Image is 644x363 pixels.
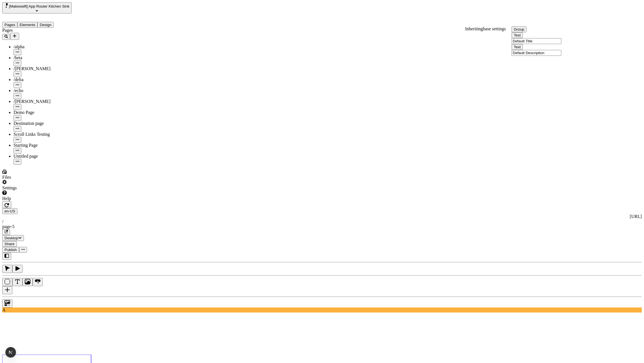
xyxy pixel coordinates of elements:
[13,77,80,82] div: /delta
[22,278,33,286] button: Image
[2,28,80,33] div: Pages
[13,143,80,148] div: Starting Page
[13,110,80,115] div: Demo Page
[13,88,80,93] div: /echo
[13,121,80,126] div: Destination page
[512,32,523,38] button: Text
[2,22,17,28] button: Pages
[4,236,18,240] span: Desktop
[2,247,19,253] button: Publish
[2,2,72,13] button: Select site
[4,209,15,213] span: en-US
[512,44,523,50] button: Text
[13,154,80,159] div: Untitled page
[465,26,506,31] div: Inheriting settings
[10,33,19,40] button: Add new
[2,185,80,190] div: Settings
[2,278,12,286] button: Box
[514,45,521,49] span: Text
[33,278,43,286] button: Button
[13,99,80,104] div: /[PERSON_NAME]
[2,196,80,201] div: Help
[2,208,17,214] button: Open locale picker
[9,4,69,8] span: [Makeswift] App Router Kitchen Sink
[13,44,80,49] div: /alpha
[2,224,642,229] div: page-5
[13,55,80,60] div: /beta
[17,22,38,28] button: Elements
[13,132,80,137] div: Scroll Links Testing
[2,241,17,247] button: Share
[4,248,17,252] span: Publish
[2,235,24,241] button: Desktop
[2,175,80,180] div: Files
[12,278,22,286] button: Text
[2,4,82,10] p: Cookie Test Route
[2,219,642,224] div: /
[514,27,524,31] span: Group
[4,242,15,246] span: Share
[2,214,642,219] div: [URL]
[483,26,491,31] span: base
[13,66,80,71] div: /[PERSON_NAME]
[512,26,526,32] button: Group
[514,33,521,37] span: Text
[37,22,54,28] button: Design
[2,307,642,313] div: A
